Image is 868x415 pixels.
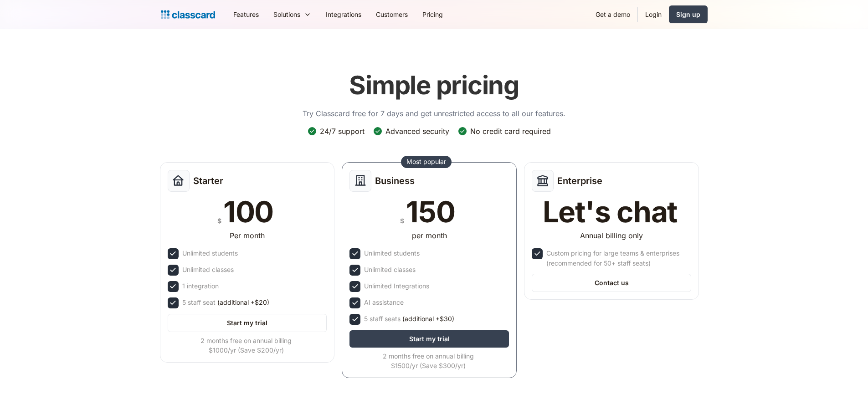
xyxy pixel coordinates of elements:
[193,175,223,186] h2: Starter
[412,230,447,241] div: per month
[406,197,455,226] div: 150
[400,215,404,226] div: $
[669,5,708,23] a: Sign up
[217,297,269,307] span: (additional +$20)
[318,4,369,25] a: Integrations
[532,274,691,292] a: Contact us
[168,314,327,332] a: Start my trial
[638,4,669,25] a: Login
[375,175,415,186] h2: Business
[303,108,565,119] p: Try Classcard free for 7 days and get unrestricted access to all our features.
[168,336,325,355] div: 2 months free on annual billing $1000/yr (Save $200/yr)
[230,230,265,241] div: Per month
[217,215,221,226] div: $
[226,4,266,25] a: Features
[182,281,219,291] div: 1 integration
[676,10,700,19] div: Sign up
[223,197,273,226] div: 100
[349,351,507,370] div: 2 months free on annual billing $1500/yr (Save $300/yr)
[470,126,551,136] div: No credit card required
[588,4,637,25] a: Get a demo
[320,126,365,136] div: 24/7 support
[557,175,602,186] h2: Enterprise
[402,314,454,324] span: (additional +$30)
[406,157,446,166] div: Most popular
[349,70,519,101] h1: Simple pricing
[364,314,454,324] div: 5 staff seats
[364,265,416,275] div: Unlimited classes
[580,230,643,241] div: Annual billing only
[161,8,215,21] a: home
[546,248,689,268] div: Custom pricing for large teams & enterprises (recommended for 50+ staff seats)
[182,297,269,307] div: 5 staff seat
[385,126,449,136] div: Advanced security
[364,248,420,258] div: Unlimited students
[273,10,300,19] div: Solutions
[182,265,234,275] div: Unlimited classes
[182,248,238,258] div: Unlimited students
[369,4,415,25] a: Customers
[266,4,318,25] div: Solutions
[349,330,509,348] a: Start my trial
[415,4,450,25] a: Pricing
[543,197,678,226] div: Let's chat
[364,281,429,291] div: Unlimited Integrations
[364,297,404,307] div: AI assistance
